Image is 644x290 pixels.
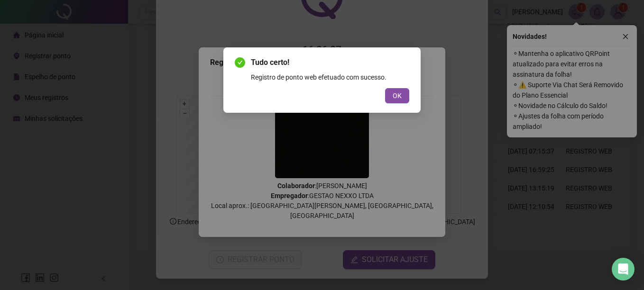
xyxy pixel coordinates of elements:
button: OK [385,88,409,103]
div: Open Intercom Messenger [612,258,635,281]
span: check-circle [235,57,245,68]
span: OK [393,91,402,101]
div: Registro de ponto web efetuado com sucesso. [251,72,409,82]
span: Tudo certo! [251,57,409,68]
